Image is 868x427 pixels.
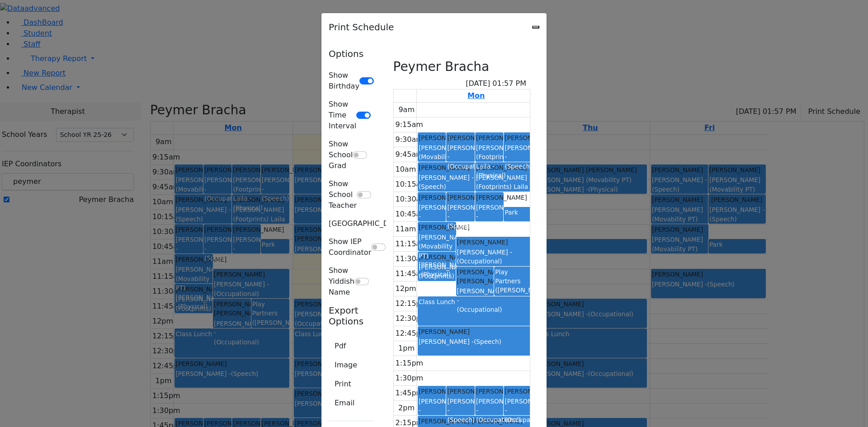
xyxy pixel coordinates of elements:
[394,313,430,324] div: 12:30pm
[457,258,502,265] span: (Occupational)
[419,143,445,198] div: [PERSON_NAME] (Movability PT) [PERSON_NAME] -
[447,397,474,424] div: [PERSON_NAME] -
[393,59,490,75] h3: Peymer Bracha
[505,387,531,396] div: [PERSON_NAME]
[394,373,425,384] div: 1:30pm
[476,193,503,202] div: [PERSON_NAME]
[419,183,446,190] span: (Speech)
[419,417,532,426] div: [PERSON_NAME] [PERSON_NAME]
[419,193,445,202] div: [PERSON_NAME]
[419,291,448,298] span: (Physical)
[329,236,371,258] label: Show IEP Coordinator
[394,224,418,235] div: 11am
[394,239,430,249] div: 11:15am
[466,89,486,102] a: August 25, 2025
[329,305,373,327] h5: Export Options
[466,78,526,89] span: [DATE] 01:57 PM
[476,203,503,230] div: [PERSON_NAME] -
[419,133,445,142] div: [PERSON_NAME]
[396,403,416,413] div: 2pm
[447,133,474,142] div: [PERSON_NAME]
[394,283,418,294] div: 12pm
[394,209,430,220] div: 10:45am
[419,163,474,172] div: [PERSON_NAME]
[476,387,503,396] div: [PERSON_NAME]
[421,271,451,278] span: (Physical)
[476,143,503,180] div: [PERSON_NAME] (Footprints) Laila -
[447,222,475,230] span: (Speech)
[394,253,430,264] div: 11:30am
[419,223,455,232] div: [PERSON_NAME]
[419,327,532,336] div: [PERSON_NAME]
[394,149,425,160] div: 9:45am
[329,375,357,393] button: Print
[394,164,418,175] div: 10am
[419,173,474,192] div: [PERSON_NAME] -
[457,238,532,247] div: [PERSON_NAME]
[329,178,357,211] label: Show School Teacher
[476,173,532,201] div: [PERSON_NAME] (Footprints) Laila -
[394,179,430,190] div: 10:15am
[419,263,455,300] div: [PERSON_NAME] (Footprints) Laila -
[532,26,539,28] button: Close
[329,394,360,412] button: Email
[329,48,373,59] h5: Options
[457,286,494,314] div: [PERSON_NAME] -
[329,70,359,92] label: Show Birthday
[457,267,494,286] div: [PERSON_NAME] [PERSON_NAME]
[394,298,430,309] div: 12:15pm
[474,338,501,345] span: (Speech)
[394,268,430,279] div: 11:45am
[495,286,532,295] div: ([PERSON_NAME])
[457,248,532,266] div: [PERSON_NAME] -
[476,222,521,230] span: (Occupational)
[394,194,430,205] div: 10:30am
[419,253,455,262] div: [PERSON_NAME]
[447,416,475,423] span: (Speech)
[329,338,352,355] button: Pdf
[505,397,531,424] div: [PERSON_NAME] -
[476,397,503,424] div: [PERSON_NAME] -
[329,99,356,131] label: Show Time Interval
[329,357,363,374] button: Image
[505,143,531,171] div: [PERSON_NAME] -
[329,20,394,34] h5: Print Schedule
[447,163,492,170] span: (Occupational)
[329,265,354,298] label: Show Yiddish Name
[476,133,503,142] div: [PERSON_NAME]
[419,397,445,424] div: [PERSON_NAME] -
[476,416,521,423] span: (Occupational)
[419,387,445,396] div: [PERSON_NAME]
[447,203,474,230] div: [PERSON_NAME] -
[447,193,474,202] div: [PERSON_NAME]
[505,163,532,170] span: (Speech)
[394,328,430,339] div: 12:45pm
[394,358,425,369] div: 1:15pm
[457,306,502,313] span: (Occupational)
[419,337,532,346] div: [PERSON_NAME] -
[396,343,416,354] div: 1pm
[505,208,531,217] div: Park
[505,416,550,423] span: (Occupational)
[329,139,353,171] label: Show School Grad
[394,119,425,130] div: 9:15am
[396,104,416,115] div: 9am
[419,233,455,279] div: [PERSON_NAME] (Movability PT) [PERSON_NAME] -
[447,387,474,396] div: [PERSON_NAME]
[419,297,532,306] div: Class Lunch
[476,172,506,179] span: (Physical)
[447,143,474,171] div: [PERSON_NAME] -
[505,133,531,142] div: [PERSON_NAME]
[329,218,405,229] label: [GEOGRAPHIC_DATA]
[476,163,532,172] div: [PERSON_NAME]
[495,267,532,286] div: Play Partners
[394,134,425,145] div: 9:30am
[419,203,445,230] div: [PERSON_NAME] -
[394,388,425,399] div: 1:45pm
